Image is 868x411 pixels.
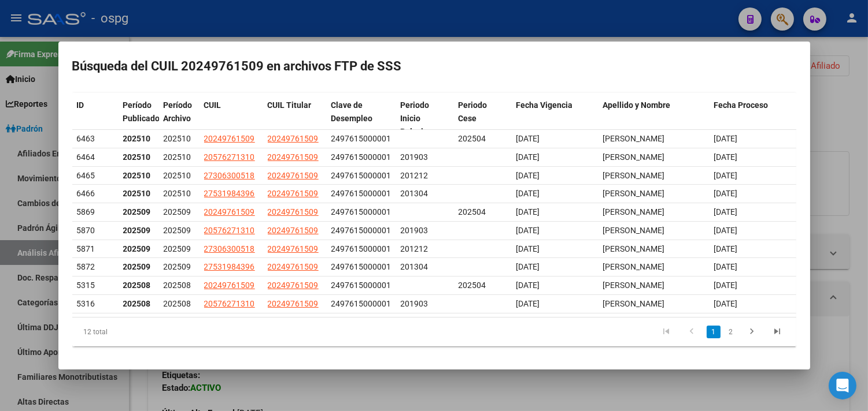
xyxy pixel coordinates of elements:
[459,134,486,143] span: 202504
[268,281,319,290] span: 20249761509
[164,242,195,256] div: 202509
[123,262,151,271] strong: 202509
[204,262,255,271] span: 27531984396
[164,279,195,292] div: 202508
[204,244,255,253] span: 27306300518
[516,281,540,290] span: [DATE]
[204,134,255,143] span: 20249761509
[268,134,319,143] span: 20249761509
[204,100,221,110] span: CUIL
[268,152,319,162] span: 20249761509
[331,134,391,143] span: 2497615000001
[599,93,710,144] datatable-header-cell: Apellido y Nombre
[681,326,703,338] a: go to previous page
[512,93,599,144] datatable-header-cell: Fecha Vigencia
[263,93,327,144] datatable-header-cell: CUIL Titular
[396,93,454,144] datatable-header-cell: Periodo Inicio Relacion
[164,187,195,200] div: 202510
[123,171,151,180] strong: 202510
[603,226,665,235] span: PAZ JERONIMO
[331,281,391,290] span: 2497615000001
[459,207,486,216] span: 202504
[705,322,722,342] li: page 1
[401,100,433,136] span: Periodo Inicio Relacion
[77,226,95,235] span: 5870
[714,207,738,216] span: [DATE]
[268,207,319,216] span: 20249761509
[603,244,665,253] span: GIMENEZ YOLANDA BEATRIZ
[72,93,119,144] datatable-header-cell: ID
[123,134,151,143] strong: 202510
[204,171,255,180] span: 27306300518
[164,132,195,145] div: 202510
[603,262,665,271] span: PAZ GIMENEZ JAQUELINE
[164,169,195,182] div: 202510
[119,93,159,144] datatable-header-cell: Período Publicado
[204,189,255,198] span: 27531984396
[268,262,319,271] span: 20249761509
[331,152,391,162] span: 2497615000001
[707,326,721,338] a: 1
[123,152,151,162] strong: 202510
[516,152,540,162] span: [DATE]
[459,281,486,290] span: 202504
[77,299,95,308] span: 5316
[268,299,319,308] span: 20249761509
[603,100,671,110] span: Apellido y Nombre
[722,322,740,342] li: page 2
[331,262,391,271] span: 2497615000001
[714,152,738,162] span: [DATE]
[123,100,160,123] span: Período Publicado
[164,206,195,219] div: 202509
[401,244,429,253] span: 201212
[77,207,95,216] span: 5869
[331,207,391,216] span: 2497615000001
[714,281,738,290] span: [DATE]
[331,189,391,198] span: 2497615000001
[603,299,665,308] span: PAZ JERONIMO
[204,299,255,308] span: 20576271310
[77,189,95,198] span: 6466
[516,226,540,235] span: [DATE]
[714,262,738,271] span: [DATE]
[204,207,255,216] span: 20249761509
[72,55,796,77] h2: Búsqueda del CUIL 20249761509 en archivos FTP de SSS
[516,207,540,216] span: [DATE]
[767,326,789,338] a: go to last page
[204,281,255,290] span: 20249761509
[516,189,540,198] span: [DATE]
[77,152,95,162] span: 6464
[516,134,540,143] span: [DATE]
[331,226,391,235] span: 2497615000001
[268,226,319,235] span: 20249761509
[829,372,856,399] div: Open Intercom Messenger
[331,299,391,308] span: 2497615000001
[603,134,665,143] span: PAZ MARIO GERONIMO
[164,224,195,237] div: 202509
[714,134,738,143] span: [DATE]
[603,207,665,216] span: PAZ MARIO GERONIMO
[401,152,429,162] span: 201903
[459,100,487,123] span: Periodo Cese
[714,171,738,180] span: [DATE]
[77,281,95,290] span: 5315
[741,326,763,338] a: go to next page
[77,100,84,110] span: ID
[603,281,665,290] span: PAZ MARIO GERONIMO
[401,299,429,308] span: 201903
[331,244,391,253] span: 2497615000001
[656,326,678,338] a: go to first page
[516,244,540,253] span: [DATE]
[327,93,396,144] datatable-header-cell: Clave de Desempleo
[204,226,255,235] span: 20576271310
[123,281,151,290] strong: 202508
[603,189,665,198] span: PAZ GIMENEZ JAQUELINE
[331,100,373,123] span: Clave de Desempleo
[72,317,215,346] div: 12 total
[268,244,319,253] span: 20249761509
[77,171,95,180] span: 6465
[401,171,429,180] span: 201212
[268,189,319,198] span: 20249761509
[714,226,738,235] span: [DATE]
[164,260,195,274] div: 202509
